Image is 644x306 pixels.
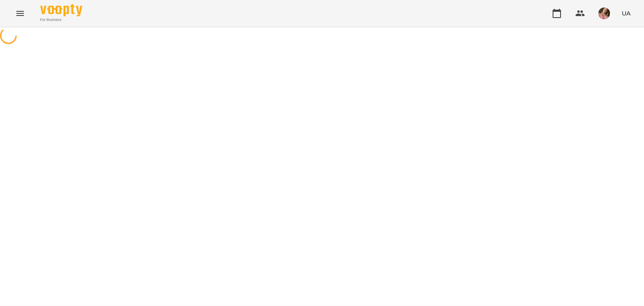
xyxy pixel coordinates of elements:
[598,8,610,19] img: e4201cb721255180434d5b675ab1e4d4.jpg
[618,5,634,21] button: UA
[622,9,631,18] span: UA
[10,3,30,23] button: Menu
[40,17,82,23] span: For Business
[40,4,82,16] img: Voopty Logo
